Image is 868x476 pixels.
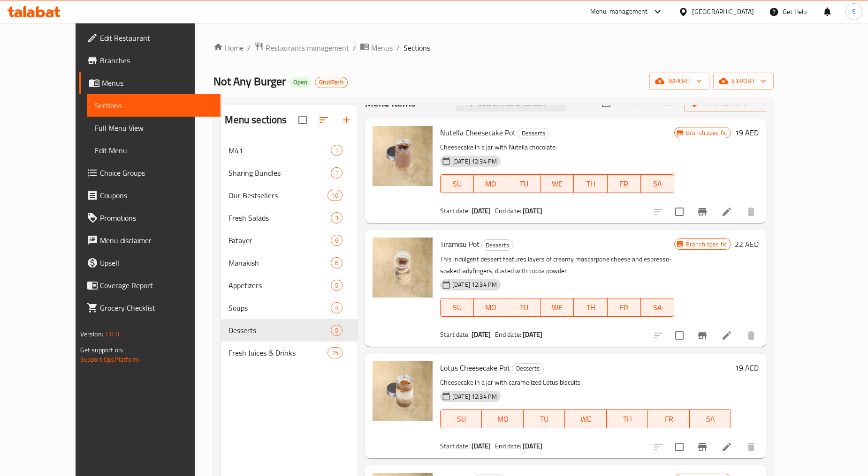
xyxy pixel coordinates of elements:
span: Select to update [670,202,689,222]
span: Menu disclaimer [100,235,213,246]
span: FR [652,412,686,426]
button: WE [541,174,574,193]
span: Our Bestsellers [228,190,327,201]
h6: 19 AED [735,361,759,374]
span: Fresh Salads [228,212,330,223]
span: import [657,75,702,87]
span: 1 [331,169,342,178]
div: M41 [228,145,330,156]
h6: 19 AED [735,126,759,139]
span: export [721,75,766,87]
span: Soups [228,302,330,313]
div: Manakish6 [221,252,357,274]
a: Upsell [79,252,221,274]
div: items [331,145,343,156]
span: S [852,7,856,17]
img: Tiramisu Pot [373,238,433,297]
span: SU [444,177,470,191]
span: FR [611,301,637,314]
div: Sharing Bundles1 [221,162,357,184]
span: 5 [331,326,342,335]
span: Edit Menu [95,145,213,156]
li: / [353,42,356,53]
span: Sort sections [312,109,335,131]
span: SA [693,412,728,426]
span: Start date: [440,440,470,452]
a: Full Menu View [87,117,221,139]
div: Desserts5 [221,319,357,342]
span: Promotions [100,212,213,223]
span: Appetizers [228,280,330,291]
button: FR [648,409,690,428]
button: delete [740,436,762,458]
div: M411 [221,139,357,162]
p: Cheesecake in a jar with caramelized Lotus biscuits [440,377,731,388]
div: Open [289,77,311,88]
button: TH [574,298,607,317]
div: items [331,212,343,223]
span: [DATE] 12:34 PM [449,157,501,166]
span: Branch specific [682,240,731,249]
p: This indulgent dessert features layers of creamy mascarpone cheese and espresso-soaked ladyfinger... [440,253,674,277]
span: TH [610,412,645,426]
span: Coverage Report [100,280,213,291]
p: Cheesecake in a jar with Nutella chocolate. [440,141,674,153]
div: Desserts [512,363,544,374]
div: items [331,167,343,178]
button: SU [440,174,474,193]
span: Start date: [440,328,470,341]
button: MO [482,409,524,428]
button: WE [541,298,574,317]
span: Tiramisu Pot [440,237,480,251]
span: Not Any Burger [213,71,286,92]
div: Appetizers5 [221,274,357,297]
button: delete [740,324,762,347]
b: [DATE] [523,440,542,452]
button: import [649,73,709,90]
span: TU [527,412,562,426]
button: Branch-specific-item [691,324,714,347]
span: MO [486,412,520,426]
b: [DATE] [472,328,491,341]
div: Fresh Salads3 [221,207,357,229]
b: [DATE] [523,328,542,341]
span: Branches [100,55,213,66]
span: SA [645,301,670,314]
span: Sharing Bundles [228,167,330,178]
div: Desserts [481,239,513,251]
span: Desserts [482,240,513,251]
span: 10 [328,191,342,200]
span: Desserts [518,128,549,139]
div: Fresh Juices & Drinks [228,347,327,358]
nav: breadcrumb [213,42,774,54]
span: Lotus Cheesecake Pot [440,361,510,375]
span: Coupons [100,190,213,201]
button: MO [474,174,507,193]
span: Choice Groups [100,167,213,178]
span: 6 [331,236,342,245]
button: TU [507,298,541,317]
a: Support.OpsPlatform [80,353,140,365]
img: Lotus Cheesecake Pot [373,361,433,421]
a: Menus [79,72,221,94]
b: [DATE] [472,440,491,452]
span: SU [444,412,478,426]
button: TU [507,174,541,193]
span: Manakish [228,257,330,268]
span: WE [569,412,603,426]
span: Nutella Cheesecake Pot [440,126,516,140]
a: Edit menu item [721,330,732,341]
span: 15 [328,349,342,357]
button: Branch-specific-item [691,436,714,458]
span: Manage items [692,97,759,109]
button: MO [474,298,507,317]
h2: Menu sections [225,113,287,127]
div: [GEOGRAPHIC_DATA] [692,7,754,17]
div: Fatayer [228,235,330,246]
div: items [331,325,343,336]
span: Full Menu View [95,122,213,134]
b: [DATE] [472,205,491,217]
